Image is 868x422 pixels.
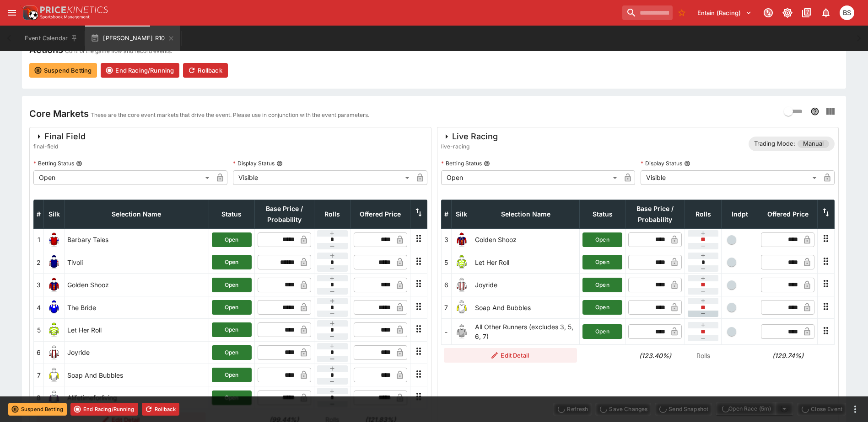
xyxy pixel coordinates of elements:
[779,5,796,21] button: Toggle light/dark mode
[582,300,622,315] button: Open
[47,232,61,247] img: runner 1
[441,200,451,228] th: #
[233,159,275,167] p: Display Status
[818,5,834,21] button: Notifications
[33,142,86,151] span: final-field
[441,131,498,142] div: Live Racing
[684,160,690,167] button: Display Status
[212,368,252,382] button: Open
[8,403,67,416] button: Suspend Betting
[65,200,209,228] th: Selection Name
[722,200,758,228] th: Independent
[441,274,451,296] td: 6
[472,251,580,274] td: Let Her Roll
[798,5,815,21] button: Documentation
[454,232,469,247] img: runner 3
[33,159,74,167] p: Betting Status
[761,351,815,360] h6: (129.74%)
[582,278,622,292] button: Open
[29,108,89,120] h4: Core Markets
[44,200,65,228] th: Silk
[688,351,719,360] p: Rolls
[40,6,108,13] img: PriceKinetics
[454,255,469,269] img: runner 5
[212,390,252,405] button: Open
[582,324,622,339] button: Open
[76,160,82,167] button: Betting Status
[850,404,861,415] button: more
[760,5,776,21] button: Connected to PK
[580,200,625,228] th: Status
[685,200,722,228] th: Rolls
[34,251,44,274] td: 2
[33,131,86,142] div: Final Field
[758,200,818,228] th: Offered Price
[47,322,61,337] img: runner 5
[40,15,90,19] img: Sportsbook Management
[472,228,580,251] td: Golden Shooz
[472,200,580,228] th: Selection Name
[34,228,44,251] td: 1
[472,319,580,345] td: All Other Runners (excludes 3, 5, 6, 7)
[212,232,252,247] button: Open
[34,319,44,341] td: 5
[276,160,283,167] button: Display Status
[472,296,580,318] td: Soap And Bubbles
[692,5,757,20] button: Select Tenant
[314,200,350,228] th: Rolls
[444,348,577,363] button: Edit Detail
[212,300,252,315] button: Open
[454,300,469,315] img: runner 7
[65,319,209,341] td: Let Her Roll
[798,139,829,148] span: Manual
[441,228,451,251] td: 3
[350,200,410,228] th: Offered Price
[628,351,682,360] h6: (123.40%)
[441,159,482,167] p: Betting Status
[19,26,83,51] button: Event Calendar
[441,319,451,345] td: -
[441,142,498,151] span: live-racing
[441,170,620,185] div: Open
[65,274,209,296] td: Golden Shooz
[33,170,213,185] div: Open
[625,200,685,228] th: Base Price / Probability
[212,345,252,360] button: Open
[47,368,61,382] img: runner 7
[65,386,209,409] td: Alifetimeforliving
[451,200,472,228] th: Silk
[47,278,61,292] img: runner 3
[34,274,44,296] td: 3
[47,345,61,360] img: runner 6
[674,5,689,20] button: No Bookmarks
[85,26,180,51] button: [PERSON_NAME] R10
[837,3,857,23] button: Brendan Scoble
[754,139,795,148] p: Trading Mode:
[716,402,793,415] div: split button
[641,159,682,167] p: Display Status
[441,251,451,274] td: 5
[641,170,820,185] div: Visible
[142,403,179,416] button: Rollback
[34,296,44,318] td: 4
[454,324,469,339] img: blank-silk.png
[47,255,61,269] img: runner 2
[183,63,227,78] button: Rollback
[34,200,44,228] th: #
[65,228,209,251] td: Barbary Tales
[840,5,854,20] div: Brendan Scoble
[472,274,580,296] td: Joyride
[29,63,97,78] button: Suspend Betting
[582,255,622,269] button: Open
[233,170,412,185] div: Visible
[34,386,44,409] td: 8
[454,278,469,292] img: runner 6
[4,5,20,21] button: open drawer
[20,4,38,22] img: PriceKinetics Logo
[254,200,314,228] th: Base Price / Probability
[65,296,209,318] td: The Bride
[47,390,61,405] img: runner 8
[622,5,673,20] input: search
[101,63,179,78] button: End Racing/Running
[484,160,490,167] button: Betting Status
